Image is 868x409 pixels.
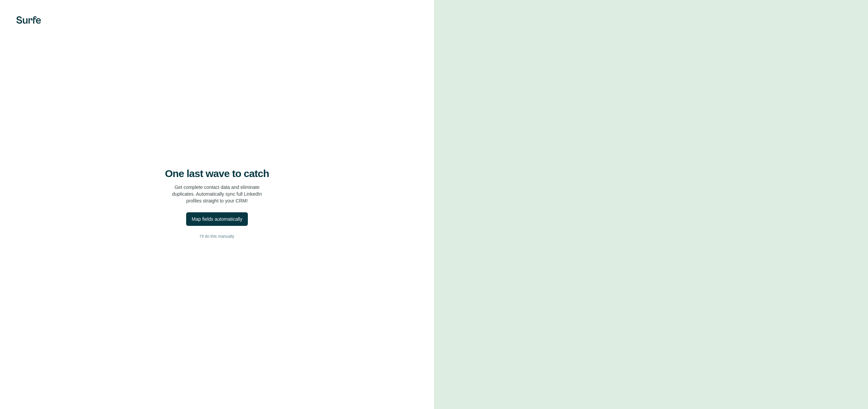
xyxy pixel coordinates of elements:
button: Map fields automatically [186,212,248,226]
span: I’ll do this manually [200,233,234,239]
button: I’ll do this manually [14,231,420,241]
h4: One last wave to catch [165,168,269,180]
p: Get complete contact data and eliminate duplicates. Automatically sync full LinkedIn profiles str... [172,184,262,204]
img: Surfe's logo [16,16,41,24]
div: Map fields automatically [192,216,242,222]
